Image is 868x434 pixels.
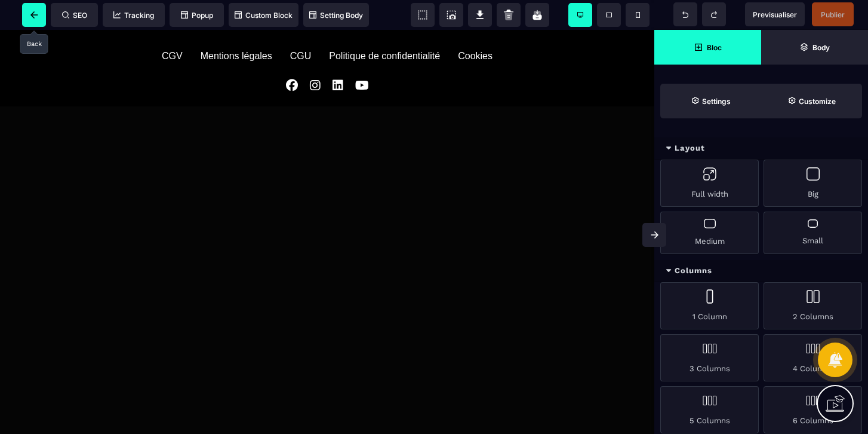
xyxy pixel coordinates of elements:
span: Popup [181,11,213,20]
span: Preview [745,2,805,26]
div: Full width [660,160,759,207]
span: Screenshot [439,3,463,27]
strong: Customize [799,97,836,106]
span: Tracking [113,11,154,20]
div: 5 Columns [660,386,759,433]
div: 4 Columns [764,334,862,381]
span: Setting Body [309,11,363,20]
div: Small [764,212,862,254]
span: Open Layer Manager [761,30,868,65]
div: 6 Columns [764,386,862,433]
span: SEO [62,11,87,20]
div: Columns [654,260,868,282]
span: Previsualiser [753,10,797,19]
div: CGU [290,21,312,32]
div: 1 Column [660,282,759,329]
strong: Bloc [707,43,722,52]
span: Custom Block [235,11,293,20]
div: Layout [654,137,868,160]
span: Settings [660,84,761,118]
strong: Settings [702,97,731,106]
span: View components [411,3,435,27]
div: Big [764,160,862,207]
span: Publier [821,10,845,19]
div: Politique de confidentialité [329,21,440,32]
div: Cookies [458,21,493,32]
span: Open Blocks [654,30,761,65]
div: Medium [660,212,759,254]
div: CGV [162,21,183,32]
div: 2 Columns [764,282,862,329]
span: Open Style Manager [761,84,862,118]
strong: Body [812,43,830,52]
div: 3 Columns [660,334,759,381]
div: Mentions légales [201,21,272,32]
